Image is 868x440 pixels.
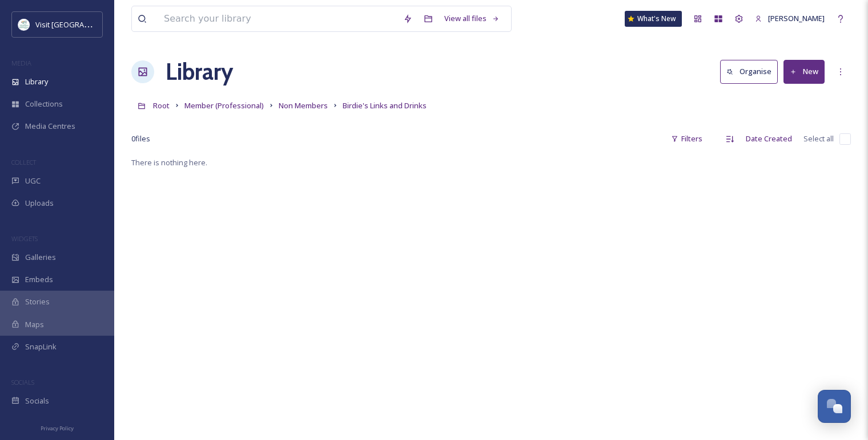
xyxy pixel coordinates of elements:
span: Media Centres [25,121,75,132]
span: SOCIALS [11,378,34,386]
span: Socials [25,396,49,406]
span: Stories [25,296,50,307]
div: Filters [665,128,708,150]
a: Organise [720,60,783,83]
span: 0 file s [131,133,150,144]
span: Privacy Policy [41,425,74,432]
span: Birdie's Links and Drinks [343,100,427,111]
span: Galleries [25,252,56,263]
a: [PERSON_NAME] [749,7,830,30]
a: Library [166,55,233,89]
button: Open Chat [818,390,851,423]
span: Uploads [25,198,54,209]
button: New [783,60,825,83]
span: Maps [25,319,44,330]
div: Date Created [740,128,798,150]
span: There is nothing here. [131,157,207,168]
a: Root [153,99,170,112]
span: Select all [803,133,834,144]
span: SnapLink [25,341,57,352]
a: Privacy Policy [41,421,74,434]
span: [PERSON_NAME] [768,13,825,23]
span: Non Members [279,100,328,111]
span: Collections [25,99,63,109]
a: What's New [625,11,682,27]
span: COLLECT [11,158,36,166]
span: Embeds [25,274,53,285]
span: WIDGETS [11,234,38,243]
input: Search your library [158,6,397,31]
a: View all files [439,7,505,30]
img: download%20%281%29.jpeg [18,19,30,30]
a: Non Members [279,99,328,112]
span: Library [25,76,48,87]
a: Birdie's Links and Drinks [343,99,427,112]
span: UGC [25,176,41,186]
span: MEDIA [11,59,31,67]
span: Member (Professional) [184,100,264,111]
a: Member (Professional) [184,99,264,112]
span: Visit [GEOGRAPHIC_DATA] [35,19,124,30]
button: Organise [720,60,778,83]
span: Root [153,100,170,111]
